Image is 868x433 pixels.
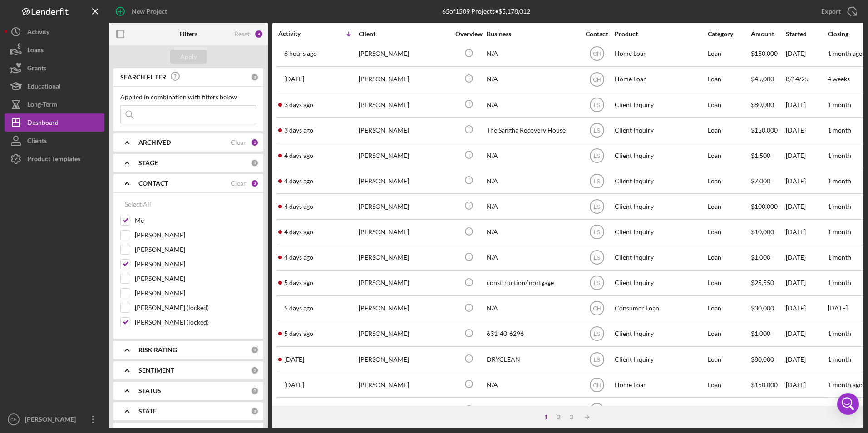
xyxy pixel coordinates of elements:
div: [PERSON_NAME] [359,322,449,346]
label: Me [135,216,256,225]
time: 2025-08-29 15:44 [284,203,313,210]
div: $80,000 [751,347,785,371]
div: Consumer Loan [615,296,705,320]
time: 2025-08-29 18:31 [284,177,313,185]
div: N/A [487,220,577,244]
div: 8/14/25 [786,67,827,91]
div: Loan [708,67,750,91]
div: Clear [231,139,246,146]
div: [PERSON_NAME] [359,118,449,142]
b: CONTACT [138,180,168,187]
div: Loan [708,169,750,193]
div: [PERSON_NAME] [359,296,449,320]
div: [PERSON_NAME] [359,67,449,91]
time: 1 month [828,228,851,236]
div: [DATE] [786,118,827,142]
div: [PERSON_NAME] [23,410,82,431]
div: Loan [708,246,750,270]
div: Loan [708,118,750,142]
div: [PERSON_NAME] [359,271,449,295]
div: [DATE] [786,373,827,397]
div: Activity [278,30,318,37]
label: [PERSON_NAME] (locked) [135,318,256,327]
div: N/A [487,143,577,167]
time: 2025-09-02 14:34 [284,50,317,57]
div: N/A [487,398,577,422]
text: CH [593,382,601,388]
div: $150,000 [751,373,785,397]
div: 1 [540,413,552,421]
text: LS [593,153,600,159]
div: Select All [125,195,151,213]
div: Client Inquiry [615,118,705,142]
div: 0 [251,159,259,167]
div: $7,000 [751,169,785,193]
time: 1 month [828,279,851,286]
label: [PERSON_NAME] [135,289,256,298]
time: 1 month [828,202,851,210]
div: $230,000 [751,398,785,422]
time: [DATE] [828,304,848,312]
div: 2 [552,413,565,421]
a: Dashboard [5,113,104,132]
button: Select All [120,195,156,213]
div: [DATE] [786,143,827,167]
div: [DATE] [786,271,827,295]
div: [PERSON_NAME] [359,169,449,193]
button: CH[PERSON_NAME] [5,410,104,428]
button: Apply [170,50,207,64]
b: SENTIMENT [138,367,174,374]
label: [PERSON_NAME] [135,245,256,254]
div: [DATE] [786,296,827,320]
div: [DATE] [786,42,827,66]
div: Product Templates [27,150,80,170]
b: RISK RATING [138,346,177,354]
div: 631-40-6296 [487,322,577,346]
b: Filters [179,30,197,38]
div: Client Inquiry [615,271,705,295]
time: 2025-08-28 15:14 [284,330,313,337]
div: The Sangha Recovery House [487,118,577,142]
div: N/A [487,169,577,193]
button: Export [812,2,863,20]
time: 1 month [828,126,851,134]
div: $25,550 [751,271,785,295]
div: Product [615,30,705,38]
b: STAGE [138,159,158,167]
label: [PERSON_NAME] [135,274,256,283]
time: 2025-08-30 06:39 [284,152,313,159]
div: Clients [27,132,47,152]
div: 1 [251,138,259,147]
div: Applied in combination with filters below [120,93,256,101]
button: Long-Term [5,95,104,113]
div: 0 [251,346,259,354]
div: $1,500 [751,143,785,167]
div: 3 [251,179,259,187]
div: Client Inquiry [615,220,705,244]
time: 1 month [828,330,851,337]
div: 3 [565,413,578,421]
div: $30,000 [751,296,785,320]
div: DRYCLEAN [487,347,577,371]
div: Loan [708,194,750,218]
div: N/A [487,42,577,66]
div: N/A [487,373,577,397]
div: Loan [708,322,750,346]
div: consttruction/mortgage [487,271,577,295]
a: Grants [5,59,104,77]
time: 2025-08-29 12:21 [284,254,313,261]
text: LS [593,331,600,337]
a: Loans [5,41,104,59]
div: 0 [251,387,259,395]
a: Educational [5,77,104,95]
div: $1,000 [751,246,785,270]
div: Client [359,30,449,38]
div: New Project [132,2,167,20]
text: LS [593,229,600,236]
div: [PERSON_NAME] [359,93,449,117]
time: 2025-08-28 01:44 [284,356,304,363]
div: Dashboard [27,113,59,134]
time: 1 month [828,177,851,185]
div: Loan [708,398,750,422]
text: LS [593,255,600,261]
